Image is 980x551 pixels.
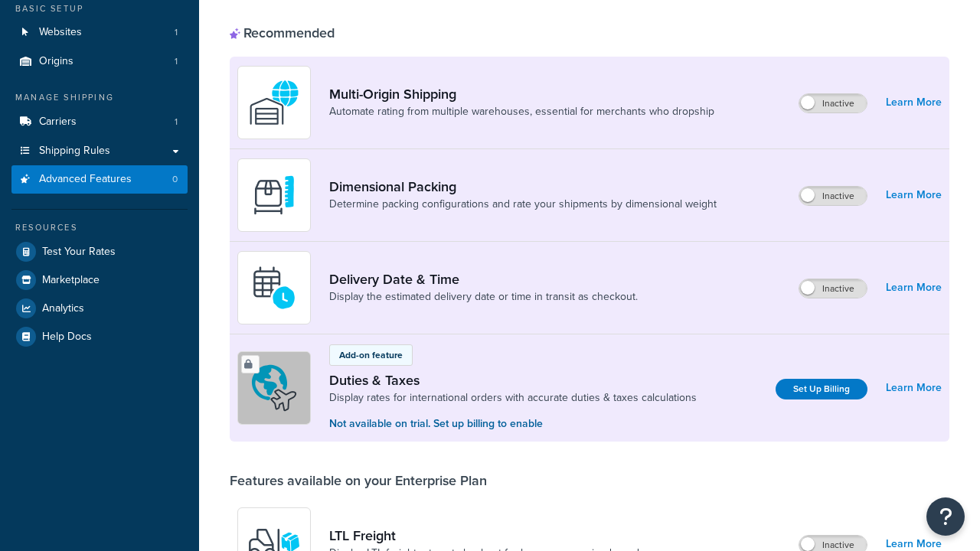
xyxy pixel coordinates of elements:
[329,372,697,389] a: Duties & Taxes
[11,108,188,136] a: Carriers1
[172,173,178,186] span: 0
[799,187,867,205] label: Inactive
[11,47,188,76] a: Origins1
[42,246,116,259] span: Test Your Rates
[230,24,335,41] div: Recommended
[886,92,942,113] a: Learn More
[42,302,84,315] span: Analytics
[329,86,714,103] a: Multi-Origin Shipping
[42,331,92,344] span: Help Docs
[11,108,188,136] li: Carriers
[39,173,132,186] span: Advanced Features
[339,348,403,362] p: Add-on feature
[329,289,638,305] a: Display the estimated delivery date or time in transit as checkout.
[886,277,942,298] a: Learn More
[329,390,697,406] a: Display rates for international orders with accurate duties & taxes calculations
[175,116,178,129] span: 1
[799,94,867,112] label: Inactive
[11,238,188,266] a: Test Your Rates
[11,47,188,76] li: Origins
[230,472,487,489] div: Features available on your Enterprise Plan
[39,145,110,158] span: Shipping Rules
[799,279,867,298] label: Inactive
[11,137,188,165] a: Shipping Rules
[329,271,638,288] a: Delivery Date & Time
[247,168,301,222] img: DTVBYsAAAAAASUVORK5CYII=
[11,91,188,104] div: Manage Shipping
[11,221,188,234] div: Resources
[11,266,188,294] a: Marketplace
[11,323,188,350] a: Help Docs
[329,416,697,432] p: Not available on trial. Set up billing to enable
[39,116,77,129] span: Carriers
[776,379,867,399] a: Set Up Billing
[247,76,301,129] img: WatD5o0RtDAAAAAElFTkSuQmCC
[39,26,82,39] span: Websites
[247,261,301,315] img: gfkeb5ejjkALwAAAABJRU5ErkJggg==
[11,2,188,15] div: Basic Setup
[11,18,188,47] a: Websites1
[39,55,73,68] span: Origins
[175,26,178,39] span: 1
[42,274,100,287] span: Marketplace
[11,165,188,194] a: Advanced Features0
[329,197,717,212] a: Determine packing configurations and rate your shipments by dimensional weight
[329,178,717,195] a: Dimensional Packing
[926,497,965,536] button: Open Resource Center
[11,18,188,47] li: Websites
[329,527,645,544] a: LTL Freight
[329,104,714,119] a: Automate rating from multiple warehouses, essential for merchants who dropship
[886,184,942,206] a: Learn More
[11,165,188,194] li: Advanced Features
[175,55,178,68] span: 1
[11,295,188,322] a: Analytics
[886,377,942,399] a: Learn More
